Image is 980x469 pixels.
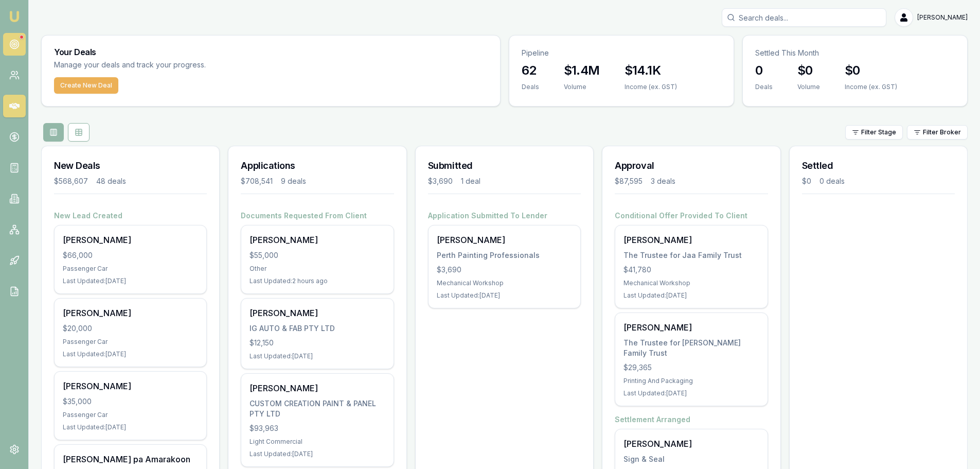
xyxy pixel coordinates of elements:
[522,48,721,58] p: Pipeline
[250,352,385,360] div: Last Updated: [DATE]
[615,414,768,425] h4: Settlement Arranged
[250,250,385,260] div: $55,000
[428,211,581,221] h4: Application Submitted To Lender
[54,59,317,71] p: Manage your deals and track your progress.
[907,125,968,140] button: Filter Broker
[8,10,21,23] img: emu-icon-u.png
[623,321,759,334] div: [PERSON_NAME]
[96,176,126,186] div: 48 deals
[437,279,572,287] div: Mechanical Workshop
[437,234,572,246] div: [PERSON_NAME]
[63,411,198,419] div: Passenger Car
[564,83,600,91] div: Volume
[623,389,759,397] div: Last Updated: [DATE]
[250,423,385,433] div: $93,963
[63,265,198,273] div: Passenger Car
[54,77,118,94] button: Create New Deal
[63,323,198,334] div: $20,000
[623,338,759,358] div: The Trustee for [PERSON_NAME] Family Trust
[923,128,961,136] span: Filter Broker
[522,83,539,91] div: Deals
[437,265,572,275] div: $3,690
[802,176,811,186] div: $0
[250,277,385,285] div: Last Updated: 2 hours ago
[63,338,198,346] div: Passenger Car
[819,176,845,186] div: 0 deals
[755,62,773,79] h3: 0
[250,307,385,319] div: [PERSON_NAME]
[428,176,453,186] div: $3,690
[241,159,394,173] h3: Applications
[250,398,385,419] div: CUSTOM CREATION PAINT & PANEL PTY LTD
[651,176,675,186] div: 3 deals
[861,128,896,136] span: Filter Stage
[722,8,886,27] input: Search deals
[623,234,759,246] div: [PERSON_NAME]
[623,265,759,275] div: $41,780
[63,380,198,392] div: [PERSON_NAME]
[63,396,198,407] div: $35,000
[461,176,480,186] div: 1 deal
[615,159,768,173] h3: Approval
[623,454,759,464] div: Sign & Seal
[625,83,677,91] div: Income (ex. GST)
[522,62,539,79] h3: 62
[437,291,572,300] div: Last Updated: [DATE]
[917,13,968,22] span: [PERSON_NAME]
[54,159,207,173] h3: New Deals
[623,362,759,373] div: $29,365
[63,234,198,246] div: [PERSON_NAME]
[241,211,394,221] h4: Documents Requested From Client
[845,125,903,140] button: Filter Stage
[623,377,759,385] div: Printing And Packaging
[54,48,488,56] h3: Your Deals
[250,234,385,246] div: [PERSON_NAME]
[63,307,198,319] div: [PERSON_NAME]
[63,350,198,358] div: Last Updated: [DATE]
[54,211,207,221] h4: New Lead Created
[623,291,759,300] div: Last Updated: [DATE]
[755,83,773,91] div: Deals
[250,338,385,348] div: $12,150
[250,450,385,458] div: Last Updated: [DATE]
[63,250,198,260] div: $66,000
[615,211,768,221] h4: Conditional Offer Provided To Client
[241,176,273,186] div: $708,541
[63,423,198,431] div: Last Updated: [DATE]
[845,83,897,91] div: Income (ex. GST)
[802,159,955,173] h3: Settled
[250,382,385,394] div: [PERSON_NAME]
[250,265,385,273] div: Other
[623,250,759,260] div: The Trustee for Jaa Family Trust
[428,159,581,173] h3: Submitted
[797,83,820,91] div: Volume
[623,279,759,287] div: Mechanical Workshop
[564,62,600,79] h3: $1.4M
[845,62,897,79] h3: $0
[615,176,643,186] div: $87,595
[755,48,955,58] p: Settled This Month
[63,277,198,285] div: Last Updated: [DATE]
[625,62,677,79] h3: $14.1K
[281,176,306,186] div: 9 deals
[623,438,759,450] div: [PERSON_NAME]
[250,438,385,446] div: Light Commercial
[54,176,88,186] div: $568,607
[250,323,385,334] div: IG AUTO & FAB PTY LTD
[797,62,820,79] h3: $0
[437,250,572,260] div: Perth Painting Professionals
